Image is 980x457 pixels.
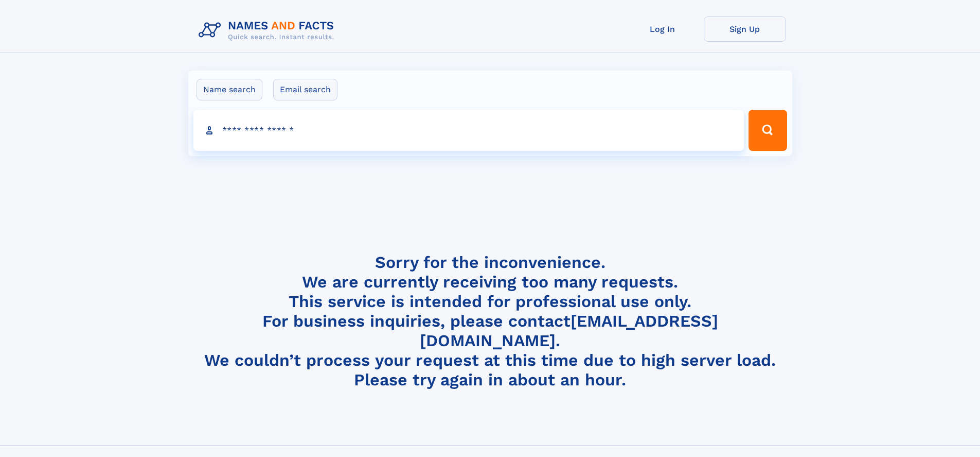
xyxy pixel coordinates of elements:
[194,252,786,390] h4: Sorry for the inconvenience. We are currently receiving too many requests. This service is intend...
[197,79,262,100] label: Name search
[273,79,337,100] label: Email search
[193,110,744,151] input: search input
[194,16,343,44] img: Logo Names and Facts
[621,16,704,42] a: Log In
[420,311,718,350] a: [EMAIL_ADDRESS][DOMAIN_NAME]
[749,110,787,151] button: Search Button
[704,16,786,42] a: Sign Up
